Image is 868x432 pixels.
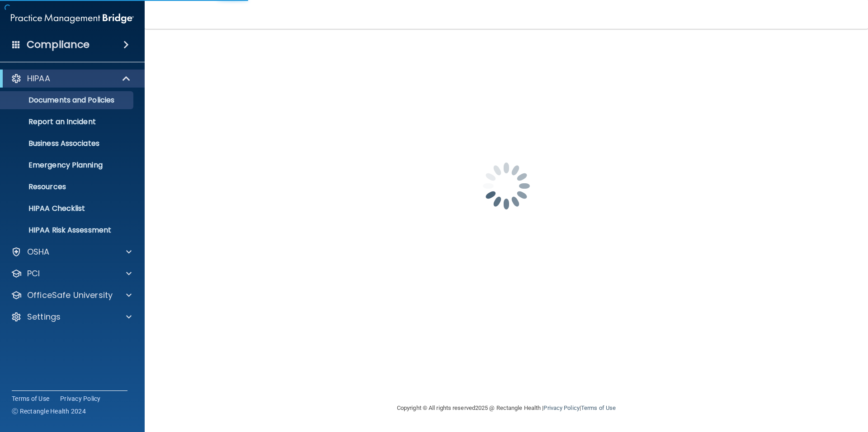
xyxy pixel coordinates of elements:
[6,117,129,126] p: Report an Incident
[6,139,129,148] p: Business Associates
[6,204,129,213] p: HIPAA Checklist
[6,182,129,191] p: Resources
[341,394,671,423] div: Copyright © All rights reserved 2025 @ Rectangle Health | |
[12,407,86,416] span: Ⓒ Rectangle Health 2024
[27,73,50,84] p: HIPAA
[6,226,129,235] p: HIPAA Risk Assessment
[11,268,132,279] a: PCI
[543,404,579,411] a: Privacy Policy
[27,246,50,257] p: OSHA
[6,161,129,170] p: Emergency Planning
[27,311,61,322] p: Settings
[11,9,134,28] img: PMB logo
[27,290,113,301] p: OfficeSafe University
[11,290,132,301] a: OfficeSafe University
[60,394,101,403] a: Privacy Policy
[12,394,49,403] a: Terms of Use
[581,404,616,411] a: Terms of Use
[461,141,552,231] img: spinner.e123f6fc.gif
[11,246,132,257] a: OSHA
[27,268,40,279] p: PCI
[6,96,129,105] p: Documents and Policies
[27,38,90,51] h4: Compliance
[11,311,132,322] a: Settings
[11,73,131,84] a: HIPAA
